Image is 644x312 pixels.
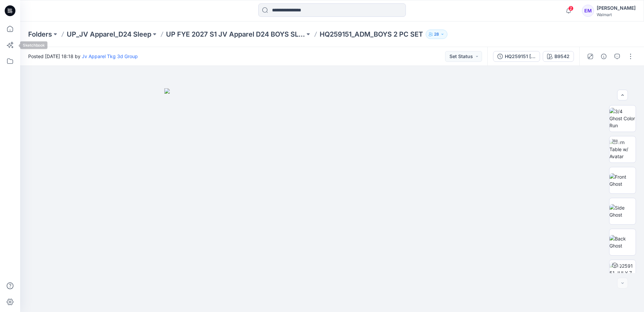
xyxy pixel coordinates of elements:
[582,5,594,17] div: EM
[543,51,574,62] button: B9542
[166,30,305,39] a: UP FYE 2027 S1 JV Apparel D24 BOYS SLEEP
[597,12,636,17] div: Walmart
[493,51,540,62] button: HQ259151 [DATE]
[609,204,636,218] img: Side Ghost
[82,53,138,59] a: Jv Apparel Tkg 3d Group
[426,30,447,39] button: 28
[609,139,636,160] img: Turn Table w/ Avatar
[505,53,536,60] div: HQ259151 [DATE]
[597,4,636,12] div: [PERSON_NAME]
[598,51,609,62] button: Details
[434,31,439,38] p: 28
[554,53,570,60] div: B9542
[609,235,636,249] img: Back Ghost
[609,173,636,187] img: Front Ghost
[320,30,423,39] p: HQ259151_ADM_BOYS 2 PC SET
[609,262,636,283] img: HQ259151 JULY 7 B9542
[568,6,574,11] span: 2
[609,108,636,129] img: 3/4 Ghost Color Run
[28,30,52,39] a: Folders
[67,30,151,39] a: UP_JV Apparel_D24 Sleep
[28,53,138,60] span: Posted [DATE] 18:18 by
